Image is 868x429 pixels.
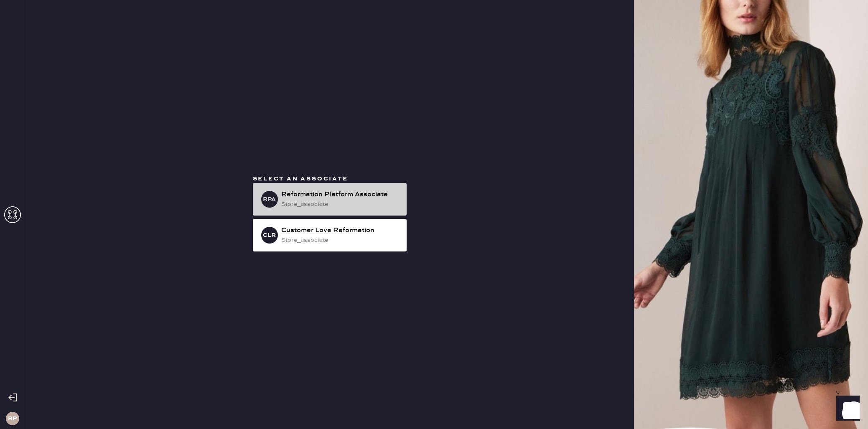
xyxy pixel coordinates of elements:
[263,232,276,238] h3: CLR
[8,416,17,421] h3: RP
[281,190,400,200] div: Reformation Platform Associate
[263,196,276,202] h3: RPA
[281,226,400,236] div: Customer Love Reformation
[253,175,348,183] span: Select an associate
[281,236,400,245] div: store_associate
[828,391,864,427] iframe: Front Chat
[281,200,400,209] div: store_associate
